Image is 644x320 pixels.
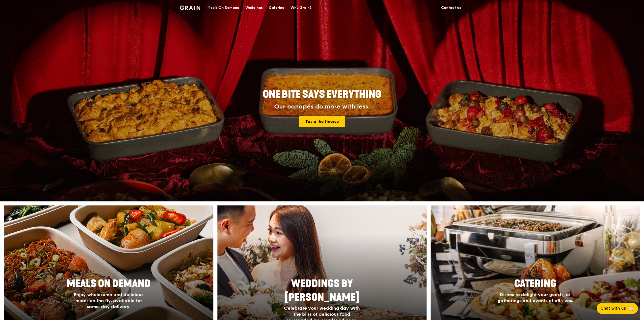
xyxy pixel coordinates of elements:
button: Chat with us🦙 [597,303,638,314]
img: Grain [180,6,200,10]
a: Why Grain? [287,0,314,15]
span: Weddings by [PERSON_NAME] [285,278,359,303]
a: Contact us [438,0,464,15]
span: Dishes to delight your guests, at gatherings and events of all sizes. [498,292,573,303]
div: Weddings [245,0,263,15]
div: Meals On Demand [207,0,239,15]
span: ONE BITE SAYS EVERYTHING [263,88,381,100]
div: Why Grain? [291,0,311,15]
span: Meals On Demand [67,278,151,290]
div: Catering [269,0,284,15]
div: Our canapés do more with less. [231,103,413,110]
a: Catering [266,0,287,15]
a: Weddings [242,0,266,15]
span: Chat with us [601,305,626,311]
span: Catering [514,278,556,290]
span: Enjoy wholesome and delicious meals on the fly, available for same-day delivery. [74,292,143,309]
a: Taste the finesse [299,116,345,127]
span: 🦙 [628,305,634,311]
